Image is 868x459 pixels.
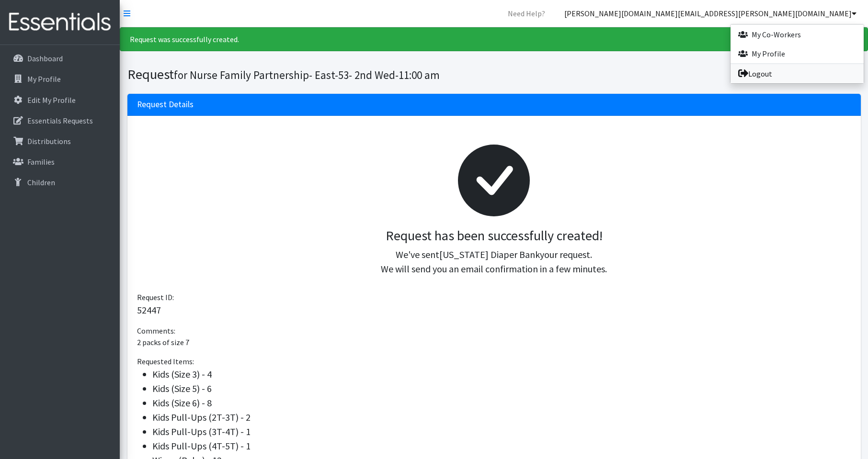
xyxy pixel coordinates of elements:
[731,44,864,63] a: My Profile
[120,27,868,51] div: Request was successfully created.
[4,173,116,192] a: Children
[137,326,175,336] span: Comments:
[27,116,93,125] p: Essentials Requests
[27,54,63,63] p: Dashboard
[4,49,116,68] a: Dashboard
[145,228,844,244] h3: Request has been successfully created!
[731,25,864,44] a: My Co-Workers
[152,381,851,396] li: Kids (Size 5) - 6
[137,336,851,348] p: 2 packs of size 7
[27,136,71,146] p: Distributions
[174,68,440,82] small: for Nurse Family Partnership- East-53- 2nd Wed-11:00 am
[152,410,851,425] li: Kids Pull-Ups (2T-3T) - 2
[127,66,491,83] h1: Request
[27,157,55,167] p: Families
[4,69,116,89] a: My Profile
[145,247,844,276] p: We've sent your request. We will send you an email confirmation in a few minutes.
[152,396,851,410] li: Kids (Size 6) - 8
[4,132,116,151] a: Distributions
[439,248,540,260] span: [US_STATE] Diaper Bank
[27,74,61,84] p: My Profile
[137,303,851,317] p: 52447
[137,357,194,366] span: Requested Items:
[152,425,851,439] li: Kids Pull-Ups (3T-4T) - 1
[4,152,116,171] a: Families
[27,95,76,105] p: Edit My Profile
[4,111,116,130] a: Essentials Requests
[731,64,864,83] a: Logout
[4,6,116,38] img: HumanEssentials
[137,100,194,110] h3: Request Details
[557,4,864,23] a: [PERSON_NAME][DOMAIN_NAME][EMAIL_ADDRESS][PERSON_NAME][DOMAIN_NAME]
[137,292,174,302] span: Request ID:
[27,178,55,187] p: Children
[4,90,116,110] a: Edit My Profile
[152,439,851,453] li: Kids Pull-Ups (4T-5T) - 1
[152,367,851,381] li: Kids (Size 3) - 4
[500,4,553,23] a: Need Help?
